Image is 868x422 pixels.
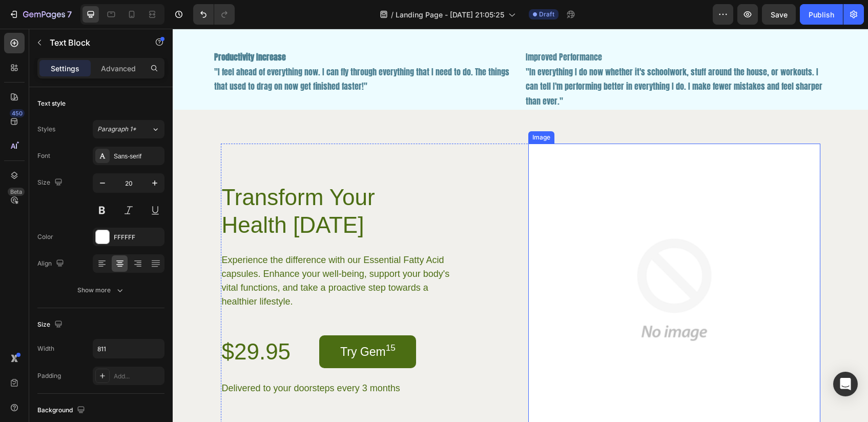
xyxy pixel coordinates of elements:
div: $29.95 [48,308,119,338]
p: Advanced [101,63,136,74]
div: Add... [114,372,162,381]
div: Beta [8,188,25,196]
div: Background [37,404,87,417]
div: Font [37,151,50,160]
div: Image [358,104,380,113]
div: Show more [77,285,125,295]
button: Try Gem<sup>15</sup> [147,307,243,339]
img: no-image-2048-5e88c1b20e087fb7bbe9a3771824e743c244f437e4f8ba93bbf7b11b53f7824c_large.gif [356,115,648,407]
span: Draft [539,10,554,19]
div: Width [37,344,54,353]
input: Auto [93,339,164,358]
div: Sans-serif [114,152,162,161]
h2: Transform Your Health [DATE] [48,154,253,211]
div: Size [37,318,65,332]
div: FFFFFF [114,233,162,242]
p: Settings [51,63,79,74]
div: Padding [37,371,61,380]
span: Landing Page - [DATE] 21:05:25 [396,9,504,20]
span: Paragraph 1* [97,125,136,134]
div: Text style [37,99,66,108]
button: Publish [800,4,843,25]
span: Save [771,10,788,19]
div: Styles [37,125,55,134]
p: Text Block [50,36,137,49]
p: 7 [67,8,72,21]
div: 450 [10,109,25,117]
div: Open Intercom Messenger [833,372,858,396]
div: Undo/Redo [193,4,235,25]
button: Show more [37,281,164,299]
div: Size [37,176,65,190]
button: Paragraph 1* [93,120,164,138]
div: Try Gem [168,314,223,332]
div: Publish [809,9,834,20]
p: Delivered to your doorsteps every 3 months [49,353,339,367]
p: "In everything I do now whether it's schoolwork, stuff around the house, or workouts. I can tell ... [353,36,654,80]
div: Color [37,232,53,242]
p: Experience the difference with our Essential Fatty Acid capsules. Enhance your well-being, suppor... [49,225,293,280]
button: 7 [4,4,76,25]
div: Align [37,257,66,271]
button: Save [762,4,796,25]
span: / [391,9,394,20]
iframe: To enrich screen reader interactions, please activate Accessibility in Grammarly extension settings [173,29,868,422]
